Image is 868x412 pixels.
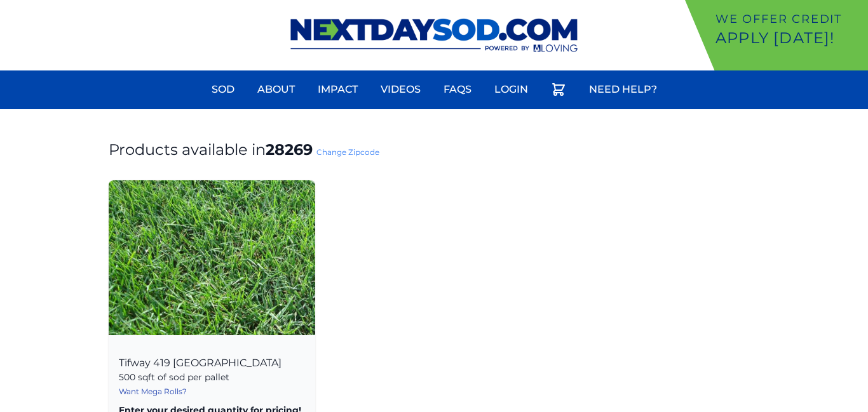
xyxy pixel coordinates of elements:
[487,74,536,105] a: Login
[316,147,379,157] a: Change Zipcode
[436,74,479,105] a: FAQs
[715,10,863,28] p: We offer Credit
[715,28,863,48] p: Apply [DATE]!
[310,74,365,105] a: Impact
[266,140,313,159] strong: 28269
[373,74,428,105] a: Videos
[204,74,242,105] a: Sod
[119,371,305,383] p: 500 sqft of sod per pallet
[119,387,187,396] a: Want Mega Rolls?
[250,74,302,105] a: About
[581,74,665,105] a: Need Help?
[109,140,759,160] h1: Products available in
[109,180,315,335] img: Tifway 419 Bermuda Product Image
